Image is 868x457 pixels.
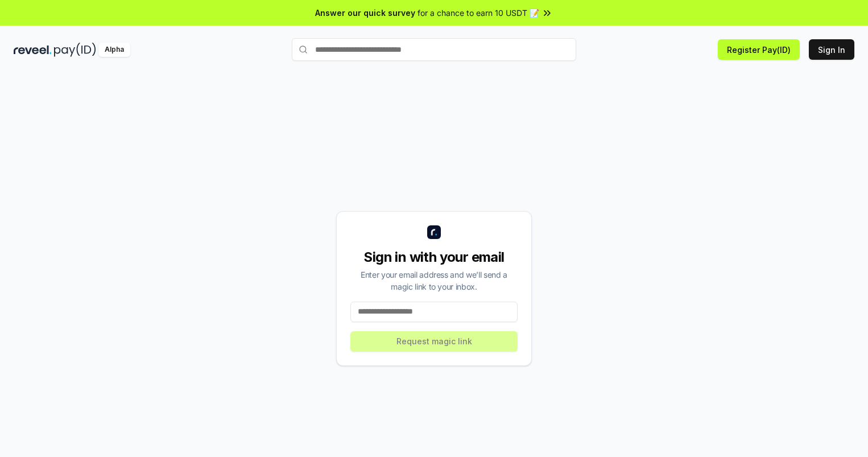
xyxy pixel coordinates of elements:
div: Enter your email address and we’ll send a magic link to your inbox. [350,269,518,293]
div: Sign in with your email [350,248,518,266]
img: logo_small [427,225,441,239]
div: Alpha [98,43,130,57]
img: pay_id [54,43,96,57]
span: Answer our quick survey [315,7,415,19]
button: Sign In [809,39,854,60]
span: for a chance to earn 10 USDT 📝 [418,7,539,19]
img: reveel_dark [14,43,52,57]
button: Register Pay(ID) [718,39,800,60]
